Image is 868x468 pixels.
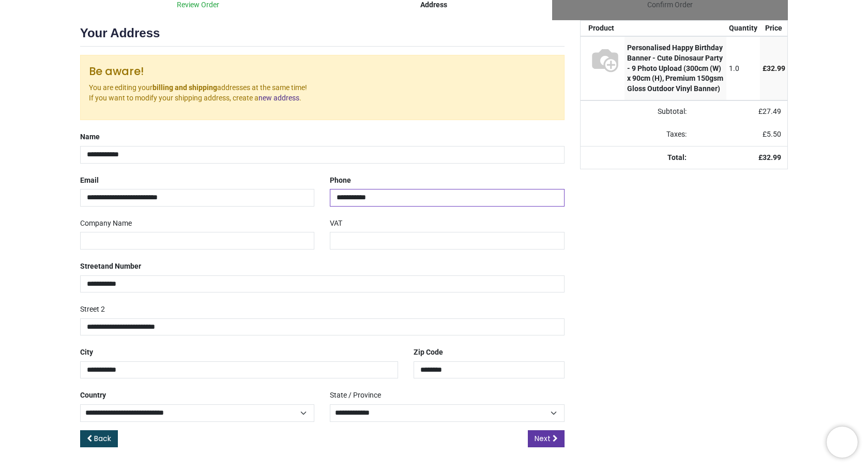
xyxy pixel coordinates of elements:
strong: £ [758,153,781,162]
img: S68720 - [BN-00388-300W90H-BANNER_VY] Personalised Happy Birthday Banner - Cute Dinosaur Party - ... [588,43,622,77]
span: £ [763,64,785,72]
h2: Your Address [80,24,565,47]
label: VAT [330,215,342,232]
h4: Be aware! [89,64,556,79]
span: and Number [101,262,141,270]
span: Next [535,433,551,444]
label: Name [80,128,100,146]
strong: Total: [667,153,687,162]
label: Email [80,172,99,189]
label: Street 2 [80,301,105,318]
label: State / Province [330,387,381,404]
strong: Personalised Happy Birthday Banner - Cute Dinosaur Party - 9 Photo Upload (300cm (W) x 90cm (H), ... [627,43,723,92]
a: new address [258,94,299,102]
th: Quantity [726,21,760,36]
label: Country [80,387,106,404]
span: 5.50 [767,130,781,138]
a: Next [528,430,565,448]
label: Company Name [80,215,132,232]
label: City [80,344,93,361]
span: 27.49 [763,107,781,115]
th: Product [581,21,625,36]
th: Price [760,21,788,36]
div: 1.0 [729,64,757,74]
a: Back [80,430,118,448]
p: You are editing your addresses at the same time! If you want to modify your shipping address, cre... [89,83,556,103]
td: Taxes: [581,123,692,146]
span: 32.99 [767,64,785,72]
iframe: Brevo live chat [827,427,858,458]
span: £ [763,130,781,138]
label: Phone [330,172,351,189]
span: 32.99 [763,153,781,162]
span: £ [758,107,781,115]
span: Back [94,433,111,444]
td: Subtotal: [581,100,692,123]
label: Zip Code [414,344,443,361]
label: Street [80,258,141,275]
b: billing and shipping [153,83,217,92]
